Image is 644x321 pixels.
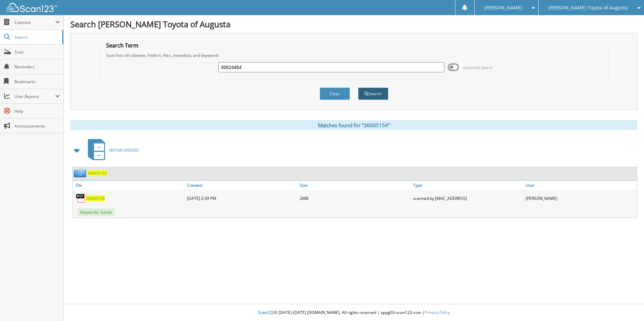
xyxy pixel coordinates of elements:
[14,123,60,129] span: Announcements
[411,181,524,190] a: Type
[103,42,142,49] legend: Search Term
[320,87,350,100] button: Clear
[109,147,139,153] span: REPAIR ORDERS
[484,6,522,10] span: [PERSON_NAME]
[258,310,274,315] span: Scan123
[14,108,60,114] span: Help
[524,181,637,190] a: User
[70,19,637,30] h1: Search [PERSON_NAME] Toyota of Augusta
[86,195,105,201] a: 36605154
[72,181,185,190] a: File
[14,49,60,55] span: Scan
[298,181,411,190] a: Size
[7,3,57,12] img: scan123-logo-white.svg
[70,120,637,130] div: Matches found for "36605154"
[77,208,115,216] span: Keywords: Ganta
[103,52,605,58] div: Searches all cabinets, folders, files, metadata, and keywords
[298,191,411,205] div: 2MB
[524,191,637,205] div: [PERSON_NAME]
[185,191,298,205] div: [DATE] 2:39 PM
[14,20,55,25] span: Cabinets
[411,191,524,205] div: scanned by [MAC_ADDRESS]
[84,137,139,164] a: REPAIR ORDERS
[74,169,88,177] img: folder2.png
[14,79,60,84] span: Bookmarks
[463,65,493,70] span: Advanced Search
[548,6,628,10] span: [PERSON_NAME] Toyota of Augusta
[358,87,388,100] button: Search
[185,181,298,190] a: Created
[64,305,644,321] div: © [DATE]-[DATE] [DOMAIN_NAME]. All rights reserved | appg03-scan123-com |
[14,64,60,70] span: Reminders
[425,310,450,315] a: Privacy Policy
[76,193,86,203] img: PDF.png
[14,94,55,99] span: User Reports
[88,170,107,176] a: 36605154
[610,289,644,321] iframe: Chat Widget
[14,34,59,40] span: Search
